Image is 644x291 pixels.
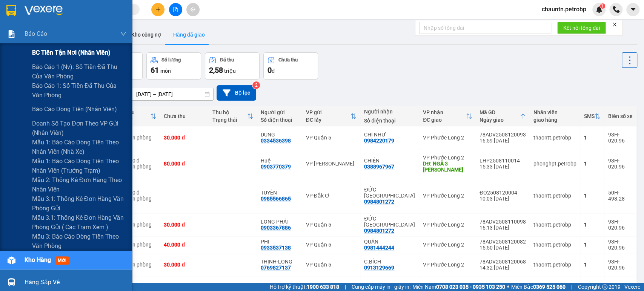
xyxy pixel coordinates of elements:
div: Biển số xe [608,113,633,119]
span: 2,58 [209,66,223,75]
div: VP Phước Long 2 [423,155,472,161]
div: 80.000 đ [164,161,204,167]
span: | [345,283,346,291]
div: thaontt.petrobp [533,262,576,268]
span: đ [272,68,275,74]
div: Người nhận [364,109,415,115]
div: 78ADV2508120068 [480,259,526,265]
div: DĐ: NGÃ 3 PHƯỚC QUẢ [423,161,472,173]
div: 1 [584,242,601,248]
div: 30.000 đ [164,135,204,141]
strong: 1900 633 818 [307,284,339,290]
span: Kết nối tổng đài [563,24,600,32]
button: Hàng đã giao [167,26,211,44]
span: down [120,31,126,37]
div: Người gửi [261,109,298,115]
div: SMS [584,113,595,119]
th: Toggle SortBy [580,106,604,126]
span: plus [155,7,161,12]
span: Miền Nam [412,283,505,291]
span: Báo cáo 1: Số tiền đã thu của văn phòng [32,81,126,100]
div: Đã thu [220,57,234,63]
th: Toggle SortBy [476,106,530,126]
div: 0984801272 [364,199,394,205]
div: Đã thu [119,109,150,115]
span: copyright [602,284,607,289]
button: Bộ lọc [217,85,256,101]
div: 0933537138 [261,245,291,251]
div: Chưa thu [164,113,204,119]
div: 0984220179 [364,138,394,144]
img: logo-vxr [6,5,16,16]
div: Tại văn phòng [119,222,156,228]
span: Báo cáo [25,29,47,38]
span: ⚪️ [507,285,509,288]
span: close [612,22,617,27]
span: triệu [224,68,236,74]
span: Cung cấp máy in - giấy in: [352,283,410,291]
div: VP Quận 5 [306,222,357,228]
div: 15:50 [DATE] [480,245,526,251]
th: Toggle SortBy [419,106,476,126]
div: 15:33 [DATE] [480,164,526,170]
div: VP [PERSON_NAME] [306,161,357,167]
div: ĐỨC THỤY [364,187,415,199]
div: 93H-020.96 [608,132,633,144]
div: Mã GD [480,109,520,115]
div: VP Quận 5 [306,135,357,141]
div: Số lượng [161,57,181,63]
div: DUNG [261,132,298,138]
img: solution-icon [8,30,15,38]
strong: 0708 023 035 - 0935 103 250 [436,284,505,290]
div: 78ADV2508110098 [480,219,526,225]
div: Số điện thoại [364,118,415,124]
span: file-add [173,7,178,12]
div: 1 [584,161,601,167]
div: 50H-498.28 [608,190,633,202]
div: 0769827137 [261,265,291,271]
button: Số lượng61món [146,52,201,80]
button: Kết nối tổng đài [557,22,606,34]
div: 0334536398 [261,138,291,144]
span: aim [190,7,195,12]
div: 1 [584,222,601,228]
div: 16:59 [DATE] [480,138,526,144]
div: VP Quận 5 [306,242,357,248]
span: | [571,283,572,291]
div: Tại văn phòng [119,262,156,268]
div: 1 [584,135,601,141]
span: Báo cáo dòng tiền (nhân viên) [32,104,117,114]
div: LHP2508110014 [480,158,526,164]
span: Mẫu 1: Báo cáo dòng tiền theo nhân viên (nhà xe) [32,138,126,156]
input: Select a date range. [131,88,213,100]
div: ĐC lấy [306,117,350,123]
span: caret-down [630,6,636,13]
button: plus [151,3,164,16]
button: Kho công nợ [125,26,167,44]
div: VP Phước Long 2 [423,222,472,228]
button: caret-down [626,3,639,16]
div: 93H-020.96 [608,158,633,170]
div: thaontt.petrobp [533,135,576,141]
div: PHI [261,239,298,245]
div: Chưa thu [278,57,298,63]
span: Báo cáo 1 (nv): Số tiền đã thu của văn phòng [32,62,126,81]
div: TUYÊN [261,190,298,196]
sup: 1 [600,3,605,9]
div: 78ADV2508120093 [480,132,526,138]
span: Mẫu 3.1: Thống kê đơn hàng văn phòng gửi [32,194,126,213]
th: Toggle SortBy [115,106,160,126]
img: warehouse-icon [8,278,15,286]
div: QUÂN [364,239,415,245]
div: Nhân viên [533,109,576,115]
div: VP Phước Long 2 [423,242,472,248]
div: Số điện thoại [261,117,298,123]
div: VP gửi [306,109,350,115]
div: VP Quận 5 [306,262,357,268]
span: Hỗ trợ kỹ thuật: [270,283,339,291]
span: Doanh số tạo đơn theo VP gửi (nhân viên) [32,119,126,138]
div: thaontt.petrobp [533,193,576,199]
span: món [160,68,171,74]
div: 0981444244 [364,245,394,251]
span: 1 [601,3,604,9]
